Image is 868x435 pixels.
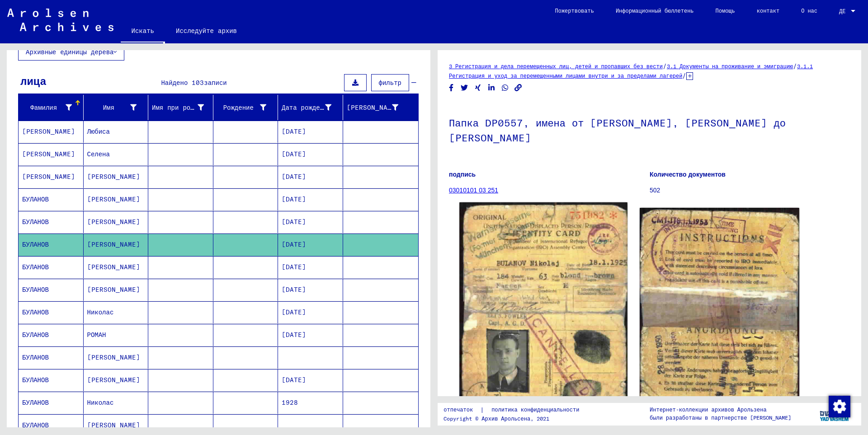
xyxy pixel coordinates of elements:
[7,9,113,31] img: Arolsen_neg.svg
[87,195,140,203] font: [PERSON_NAME]
[223,103,254,112] font: Рождение
[514,82,523,94] button: Копировать ссылку
[132,27,154,35] font: Искать
[103,103,114,112] font: Имя
[282,263,306,271] font: [DATE]
[87,150,110,158] font: Селена
[161,79,204,87] font: Найдено 103
[282,100,343,115] div: Дата рождения
[152,100,215,115] div: Имя при рождении
[22,331,49,339] font: БУЛАНОВ
[87,100,148,115] div: Имя
[87,353,140,361] font: [PERSON_NAME]
[282,218,306,226] font: [DATE]
[26,48,113,56] font: Архивные единицы дерева
[176,27,237,35] font: Исследуйте архив
[148,95,213,120] mat-header-cell: Имя при рождении
[650,406,767,413] font: Интернет-коллекции архивов Арользена
[667,63,793,70] a: 3.1 Документы на проживание и эмиграцию
[829,396,850,417] img: Изменить согласие
[650,414,791,421] font: были разработаны в партнерстве [PERSON_NAME]
[22,150,75,158] font: [PERSON_NAME]
[204,79,226,87] font: записи
[22,218,49,226] font: БУЛАНОВ
[443,405,480,415] a: отпечаток
[347,103,449,112] font: [PERSON_NAME] заключенного
[343,95,419,120] mat-header-cell: Номер заключенного
[449,187,498,194] a: 03010101 03 251
[282,376,306,384] font: [DATE]
[282,285,306,294] font: [DATE]
[818,402,852,425] img: yv_logo.png
[347,100,410,115] div: [PERSON_NAME] заключенного
[30,103,57,112] font: Фамилия
[22,376,49,384] font: БУЛАНОВ
[650,187,660,194] font: 502
[379,79,401,87] font: фильтр
[282,308,306,316] font: [DATE]
[22,353,49,361] font: БУЛАНОВ
[500,82,510,94] button: Поделиться в WhatsApp
[87,173,140,181] font: [PERSON_NAME]
[443,415,549,422] font: Copyright © Архив Арольсена, 2021
[282,150,306,158] font: [DATE]
[459,202,627,423] img: 001.jpg
[87,263,140,271] font: [PERSON_NAME]
[87,398,114,407] font: Николас
[282,240,306,248] font: [DATE]
[152,103,213,112] font: Имя при рождении
[87,308,114,316] font: Николас
[682,71,686,80] font: /
[84,95,149,120] mat-header-cell: Имя
[22,263,49,271] font: БУЛАНОВ
[282,173,306,181] font: [DATE]
[484,405,590,415] a: политика конфиденциальности
[87,127,110,136] font: Любиса
[22,285,49,294] font: БУЛАНОВ
[801,7,817,14] font: О нас
[757,7,779,14] font: контакт
[839,8,845,14] font: ДЕ
[121,20,165,43] a: Искать
[22,173,75,181] font: [PERSON_NAME]
[18,43,124,61] button: Архивные единицы дерева
[460,82,469,94] button: Поделиться в Твиттере
[19,95,84,120] mat-header-cell: Фамилия
[282,103,331,112] font: Дата рождения
[793,62,797,70] font: /
[282,398,298,407] font: 1928
[449,63,663,70] a: 3 Регистрация и дела перемещенных лиц, детей и пропавших без вести
[165,20,248,42] a: Исследуйте архив
[487,82,496,94] button: Поделиться в LinkedIn
[447,82,456,94] button: Поделиться на Facebook
[449,171,476,178] font: подпись
[217,100,278,115] div: Рождение
[20,74,47,88] font: лица
[473,82,483,94] button: Поделиться на Xing
[716,7,735,14] font: Помощь
[87,421,140,429] font: [PERSON_NAME]
[282,331,306,339] font: [DATE]
[22,398,49,407] font: БУЛАНОВ
[443,406,473,413] font: отпечаток
[22,308,49,316] font: БУЛАНОВ
[449,117,786,144] font: Папка DP0557, имена от [PERSON_NAME], [PERSON_NAME] до [PERSON_NAME]
[663,62,667,70] font: /
[616,7,694,14] font: Информационный бюллетень
[87,240,140,248] font: [PERSON_NAME]
[278,95,343,120] mat-header-cell: Дата рождения
[87,285,140,294] font: [PERSON_NAME]
[282,195,306,203] font: [DATE]
[640,208,800,420] img: 002.jpg
[650,171,726,178] font: Количество документов
[87,331,106,339] font: РОМАН
[282,127,306,136] font: [DATE]
[491,406,579,413] font: политика конфиденциальности
[480,406,484,414] font: |
[555,7,594,14] font: Пожертвовать
[213,95,278,120] mat-header-cell: Рождение
[22,127,75,136] font: [PERSON_NAME]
